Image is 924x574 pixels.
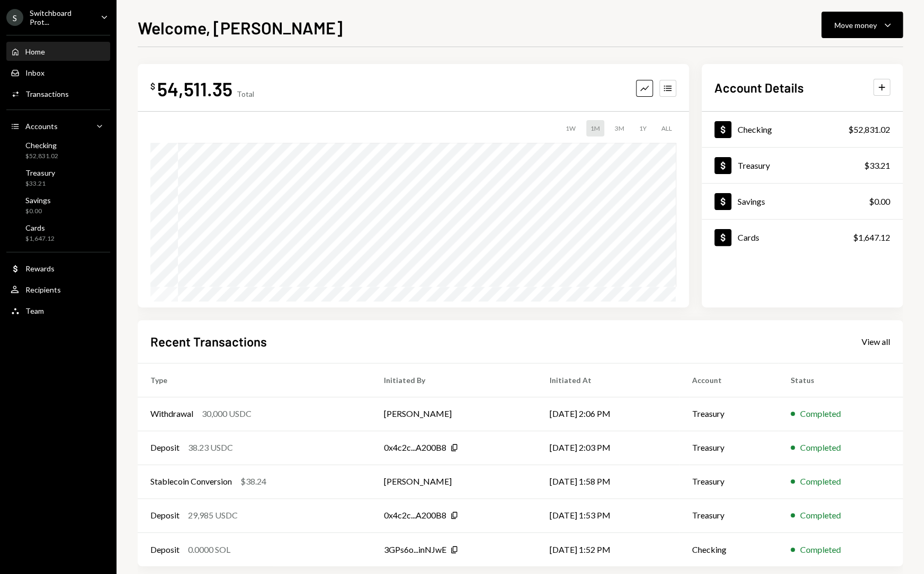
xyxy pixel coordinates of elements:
[679,363,778,397] th: Account
[869,195,890,208] div: $0.00
[6,220,110,245] a: Cards$1,647.12
[25,207,51,216] div: $0.00
[800,509,841,522] div: Completed
[150,407,193,420] div: Withdrawal
[188,509,238,522] div: 29,985 USDC
[6,63,110,82] a: Inbox
[679,498,778,532] td: Treasury
[240,475,266,488] div: $38.24
[702,220,903,255] a: Cards$1,647.12
[6,193,110,218] a: Savings$0.00
[537,498,679,532] td: [DATE] 1:53 PM
[138,17,343,38] h1: Welcome, [PERSON_NAME]
[25,122,58,131] div: Accounts
[150,543,180,556] div: Deposit
[371,397,536,431] td: [PERSON_NAME]
[800,407,841,420] div: Completed
[864,159,890,172] div: $33.21
[25,168,55,177] div: Treasury
[714,79,804,96] h2: Account Details
[138,363,371,397] th: Type
[237,89,254,98] div: Total
[6,84,110,103] a: Transactions
[800,543,841,556] div: Completed
[25,196,51,205] div: Savings
[611,120,629,136] div: 3M
[679,532,778,566] td: Checking
[383,543,446,556] div: 3GPs6o...inNJwE
[679,397,778,431] td: Treasury
[537,532,679,566] td: [DATE] 1:52 PM
[800,441,841,454] div: Completed
[821,12,903,38] button: Move money
[835,20,877,31] div: Move money
[150,441,180,454] div: Deposit
[188,543,230,556] div: 0.0000 SOL
[6,165,110,190] a: Treasury$33.21
[30,8,92,26] div: Switchboard Prot...
[848,123,890,136] div: $52,831.02
[6,301,110,320] a: Team
[778,363,903,397] th: Status
[537,363,679,397] th: Initiated At
[202,407,252,420] div: 30,000 USDC
[800,475,841,488] div: Completed
[25,234,55,243] div: $1,647.12
[738,196,765,206] div: Savings
[862,336,890,347] div: View all
[738,124,772,134] div: Checking
[25,285,61,294] div: Recipients
[657,120,676,136] div: ALL
[383,509,446,522] div: 0x4c2c...A200B8
[679,464,778,498] td: Treasury
[862,335,890,347] a: View all
[537,431,679,464] td: [DATE] 2:03 PM
[738,160,770,170] div: Treasury
[25,68,44,77] div: Inbox
[738,232,759,242] div: Cards
[25,306,44,315] div: Team
[188,441,233,454] div: 38.23 USDC
[150,509,180,522] div: Deposit
[6,116,110,135] a: Accounts
[702,184,903,219] a: Savings$0.00
[6,259,110,278] a: Rewards
[561,120,580,136] div: 1W
[6,42,110,61] a: Home
[679,431,778,464] td: Treasury
[150,333,267,350] h2: Recent Transactions
[25,152,58,161] div: $52,831.02
[371,464,536,498] td: [PERSON_NAME]
[25,89,69,98] div: Transactions
[150,475,232,488] div: Stablecoin Conversion
[6,9,23,26] div: S
[6,138,110,163] a: Checking$52,831.02
[586,120,604,136] div: 1M
[25,223,55,232] div: Cards
[635,120,651,136] div: 1Y
[702,148,903,183] a: Treasury$33.21
[371,363,536,397] th: Initiated By
[537,464,679,498] td: [DATE] 1:58 PM
[537,397,679,431] td: [DATE] 2:06 PM
[25,47,45,56] div: Home
[702,112,903,147] a: Checking$52,831.02
[6,280,110,299] a: Recipients
[853,231,890,244] div: $1,647.12
[383,441,446,454] div: 0x4c2c...A200B8
[157,77,232,101] div: 54,511.35
[150,81,155,92] div: $
[25,141,58,150] div: Checking
[25,264,55,273] div: Rewards
[25,179,55,188] div: $33.21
